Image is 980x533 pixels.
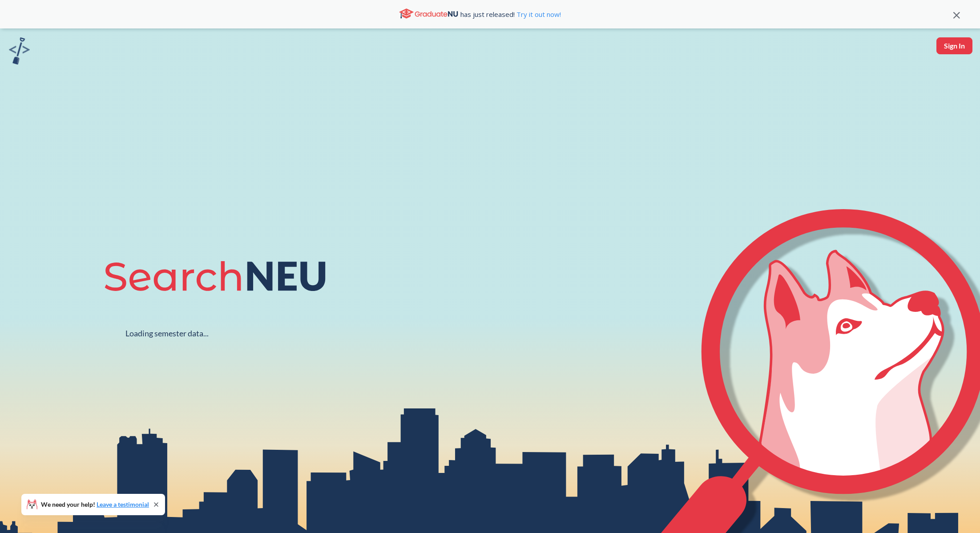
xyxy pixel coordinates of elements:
div: Loading semester data... [125,328,209,339]
img: sandbox logo [9,37,30,65]
button: Sign In [936,37,972,54]
a: Try it out now! [515,10,561,19]
a: Leave a testimonial [97,501,149,508]
span: has just released! [460,9,561,19]
a: sandbox logo [9,37,30,67]
span: We need your help! [41,501,149,508]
